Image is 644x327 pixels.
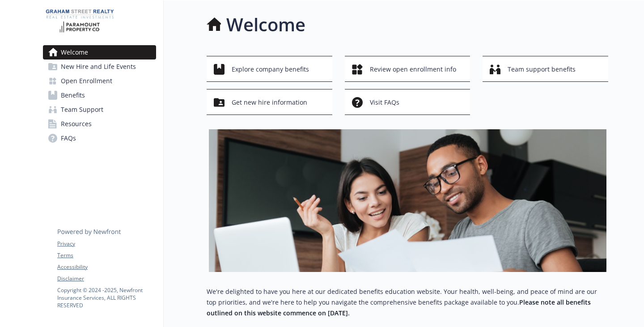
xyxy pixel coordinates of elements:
[43,88,156,102] a: Benefits
[207,89,332,115] button: Get new hire information
[61,59,136,74] span: New Hire and Life Events
[57,275,156,283] a: Disclaimer
[483,56,608,82] button: Team support benefits
[57,251,156,259] a: Terms
[61,117,92,131] span: Resources
[61,45,88,59] span: Welcome
[370,94,399,111] span: Visit FAQs
[232,61,309,78] span: Explore company benefits
[61,131,76,145] span: FAQs
[345,89,470,115] button: Visit FAQs
[209,129,606,272] img: overview page banner
[226,11,305,38] h1: Welcome
[43,117,156,131] a: Resources
[207,56,332,82] button: Explore company benefits
[61,74,112,88] span: Open Enrollment
[232,94,307,111] span: Get new hire information
[57,263,156,271] a: Accessibility
[370,61,456,78] span: Review open enrollment info
[61,102,103,117] span: Team Support
[61,88,85,102] span: Benefits
[508,61,576,78] span: Team support benefits
[43,102,156,117] a: Team Support
[43,45,156,59] a: Welcome
[207,286,608,319] p: We're delighted to have you here at our dedicated benefits education website. Your health, well-b...
[43,131,156,145] a: FAQs
[57,240,156,248] a: Privacy
[43,59,156,74] a: New Hire and Life Events
[43,74,156,88] a: Open Enrollment
[345,56,470,82] button: Review open enrollment info
[57,286,156,309] p: Copyright © 2024 - 2025 , Newfront Insurance Services, ALL RIGHTS RESERVED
